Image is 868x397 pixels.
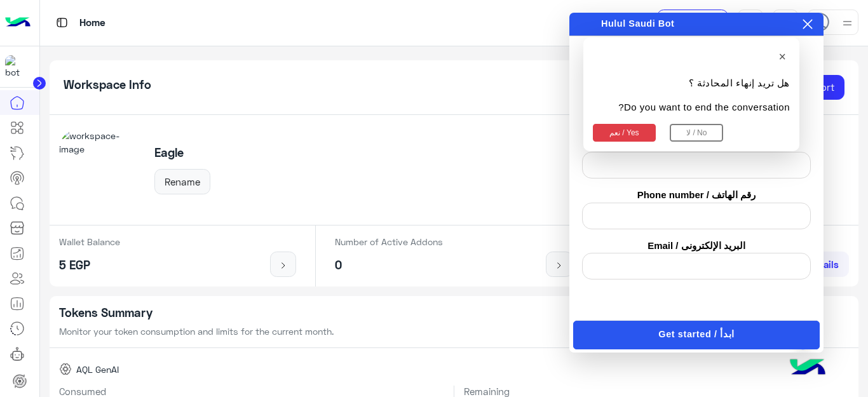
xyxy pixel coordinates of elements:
[552,260,567,271] img: icon
[59,363,72,375] img: AQL GenAI
[275,260,291,271] img: icon
[464,386,849,397] h6: Remaining
[601,18,674,29] span: Hulul Saudi Bot
[839,15,855,31] img: profile
[79,15,105,32] p: Home
[154,145,210,160] h5: Eagle
[335,235,443,248] p: Number of Active Addons
[582,114,811,128] p: الرجاء إدخال البيانات التالية
[59,129,140,210] img: workspace-image
[738,10,763,36] a: tab
[801,17,814,31] button: Close
[670,124,723,142] button: لا / No
[59,325,850,338] p: Monitor your token consumption and limits for the current month.
[593,124,656,142] button: نعم / Yes
[618,100,790,115] p: Do you want to end the conversation?
[5,10,31,36] img: Logo
[59,258,120,273] h5: 5 EGP
[59,235,120,248] p: Wallet Balance
[154,169,210,194] button: Rename
[809,259,839,270] span: Details
[799,252,849,277] a: Details
[582,138,811,152] label: Name / الاسم
[657,10,728,36] a: Contact Us
[658,328,734,342] span: Get started / ابدأ
[582,239,811,253] label: Email / البريد الإلكترونى
[573,321,820,349] button: Get started / ابدأ
[593,47,790,67] button: ×
[59,306,850,320] h5: Tokens Summary
[335,258,443,273] h5: 0
[785,346,830,391] img: hulul-logo.png
[76,363,119,376] span: AQL GenAI
[582,100,811,114] p: Please fill in the following information
[5,55,28,78] img: 713415422032625
[689,76,790,91] p: هل تريد إنهاء المحادثة ؟
[64,77,151,92] h5: Workspace Info
[582,188,811,203] label: Phone number / رقم الهاتف
[54,15,70,30] img: tab
[59,386,445,397] h6: Consumed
